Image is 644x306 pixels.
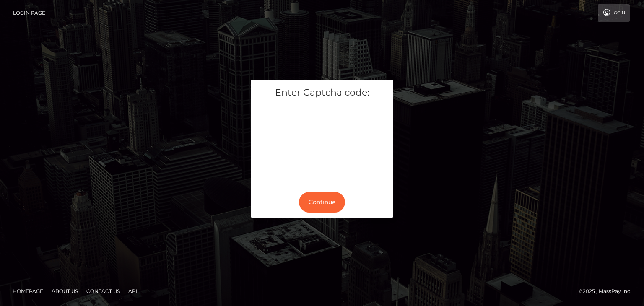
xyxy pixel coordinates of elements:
[83,285,123,298] a: Contact Us
[125,285,141,298] a: API
[13,4,45,22] a: Login Page
[598,4,630,22] a: Login
[579,287,638,296] div: © 2025 , MassPay Inc.
[48,285,81,298] a: About Us
[257,116,387,171] div: Captcha widget loading...
[9,285,47,298] a: Homepage
[257,86,387,99] h5: Enter Captcha code:
[299,192,345,213] button: Continue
